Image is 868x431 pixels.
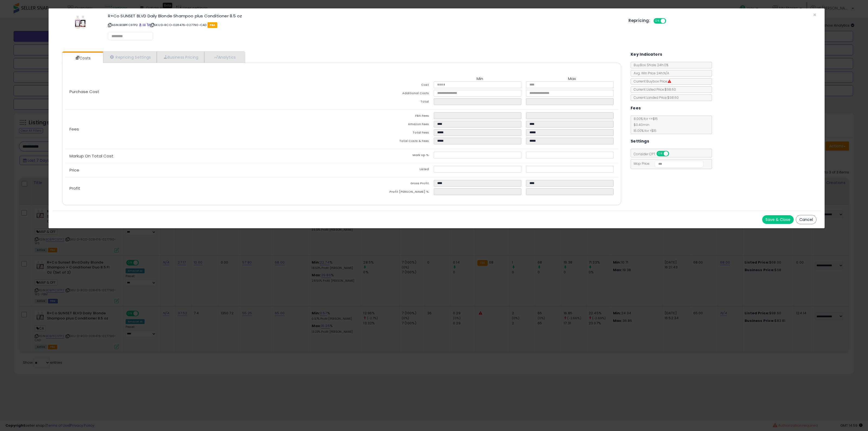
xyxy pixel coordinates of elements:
img: 41p9EnTxWjL._SL60_.jpg [72,14,88,30]
a: Costs [62,53,103,64]
td: Mark Up % [342,152,434,160]
span: × [813,11,816,19]
span: ON [657,151,664,156]
a: All offer listings [143,23,146,27]
p: Fees [65,127,342,131]
span: FBA [208,22,218,28]
span: Current Landed Price: $98.60 [631,95,679,100]
p: Markup On Total Cost [65,154,342,158]
span: 8.00 % for <= $15 [631,116,658,133]
span: Avg. Win Price 24h: N/A [631,71,669,75]
span: ON [654,19,661,23]
p: Price [65,168,342,172]
button: Save & Close [762,215,794,224]
td: Additional Costs [342,90,434,98]
h5: Key Indicators [631,51,662,58]
h5: Fees [631,105,641,112]
td: Gross Profit [342,180,434,188]
a: BuyBox page [139,23,142,27]
th: Min [434,77,526,81]
p: Purchase Cost [65,90,342,94]
h5: Settings [631,138,649,145]
td: Listed [342,166,434,174]
span: Current Buybox Price: [631,79,671,84]
p: ASIN: B0BPFC9TP2 | SKU: D-RCO-028476-027790-CAD [108,21,620,29]
a: Repricing Settings [103,52,157,63]
td: Profit [PERSON_NAME] % [342,188,434,197]
span: OFF [668,151,677,156]
span: OFF [665,19,674,23]
span: Map Price: [631,161,703,166]
td: Cost [342,81,434,90]
td: FBA Fees [342,112,434,121]
a: Analytics [204,52,244,63]
i: Suppressed Buy Box [668,80,671,83]
span: $0.40 min [631,122,649,127]
td: Amazon Fees [342,121,434,129]
span: Consider CPT: [631,152,676,156]
h3: R+Co SUNSET BLVD Daily Blonde Shampoo plus Conditioner 8.5 oz [108,14,620,18]
a: Business Pricing [157,52,204,63]
a: Your listing only [147,23,150,27]
span: 15.00 % for > $15 [631,128,656,133]
button: Cancel [796,215,816,224]
th: Max [526,77,618,81]
p: Profit [65,186,342,191]
td: Total [342,98,434,107]
span: BuyBox Share 24h: 0% [631,63,668,67]
td: Total Fees [342,129,434,138]
span: Current Listed Price: $98.60 [631,87,676,92]
td: Total Costs & Fees [342,138,434,146]
h5: Repricing: [628,18,650,23]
